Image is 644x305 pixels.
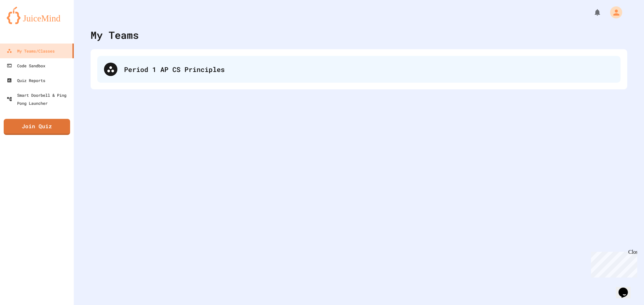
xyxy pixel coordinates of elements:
div: My Teams [91,27,139,43]
img: logo-orange.svg [7,7,67,24]
div: My Teams/Classes [7,47,55,55]
div: Chat with us now!Close [3,3,46,43]
div: Period 1 AP CS Principles [124,64,614,74]
a: Join Quiz [4,119,70,135]
iframe: chat widget [588,249,637,278]
div: Period 1 AP CS Principles [97,56,621,83]
div: Code Sandbox [7,62,45,70]
div: Smart Doorbell & Ping Pong Launcher [7,91,71,107]
div: My Notifications [581,7,603,18]
div: My Account [603,5,624,20]
iframe: chat widget [616,278,637,298]
div: Quiz Reports [7,76,45,84]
